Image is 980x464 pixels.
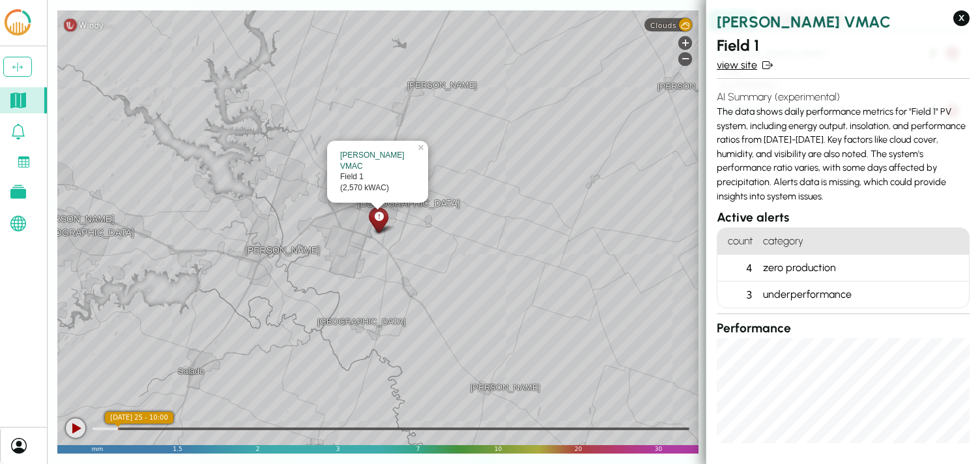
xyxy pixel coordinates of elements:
[678,52,692,66] div: Zoom out
[717,209,970,227] h3: Active alerts
[717,84,970,209] div: The data shows daily performance metrics for "Field 1" PV system, including energy output, insola...
[717,57,970,73] a: view site
[2,8,33,38] img: LCOE.ai
[717,319,970,338] h3: Performance
[717,89,970,105] h4: AI Summary (experimental)
[340,171,415,182] div: Field 1
[717,10,970,34] h2: [PERSON_NAME] VMAC
[758,228,969,255] h4: category
[678,36,692,50] div: Zoom in
[717,34,970,57] h2: Field 1
[105,412,173,424] div: [DATE] 25 - 10:00
[758,255,969,282] div: zero production
[717,255,758,282] div: 4
[717,282,758,308] div: 3
[717,228,758,255] h4: count
[650,21,676,29] span: Clouds
[366,205,389,234] div: Field 1
[340,150,415,172] div: [PERSON_NAME] VMAC
[953,10,970,26] button: X
[105,412,173,424] div: local time
[340,182,415,194] div: (2,570 kWAC)
[416,141,428,150] a: ×
[367,205,390,235] div: Field 2
[758,282,969,308] div: underperformance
